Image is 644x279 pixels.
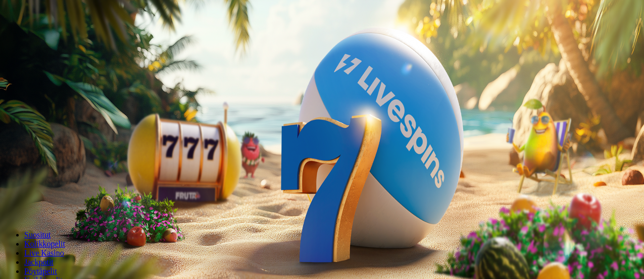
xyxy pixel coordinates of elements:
[24,240,65,248] a: Kolikkopelit
[24,249,64,257] a: Live Kasino
[24,230,51,239] a: Suositut
[24,267,57,275] span: Pöytäpelit
[24,258,54,266] a: Jackpotit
